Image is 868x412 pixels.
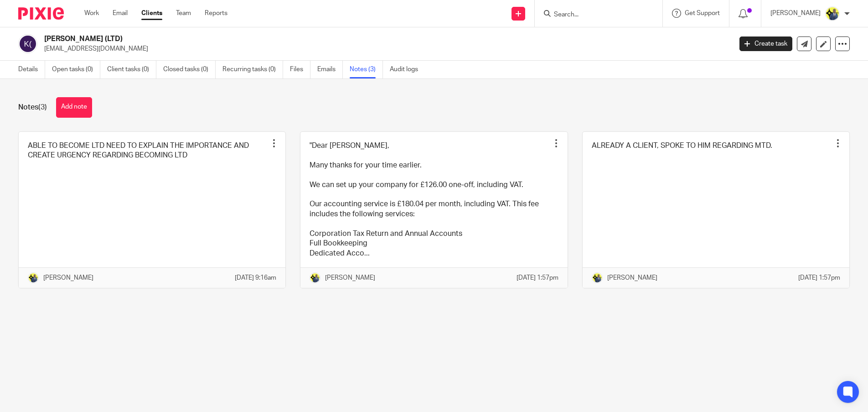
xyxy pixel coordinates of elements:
[113,9,128,18] a: Email
[56,97,92,118] button: Add note
[84,9,99,18] a: Work
[18,7,64,20] img: Pixie
[205,9,227,18] a: Reports
[739,37,792,51] a: Create task
[222,61,283,78] a: Recurring tasks (0)
[553,11,635,19] input: Search
[38,104,47,111] span: (3)
[685,10,720,16] span: Get Support
[607,273,657,282] p: [PERSON_NAME]
[44,34,589,44] h2: [PERSON_NAME] (LTD)
[825,6,840,21] img: Dennis-Starbridge.jpg
[18,34,37,53] img: svg%3E
[18,61,45,78] a: Details
[28,272,39,283] img: Dennis-Starbridge.jpg
[592,272,603,283] img: Dennis-Starbridge.jpg
[390,61,425,78] a: Audit logs
[770,9,821,18] p: [PERSON_NAME]
[290,61,310,78] a: Files
[235,273,276,282] p: [DATE] 9:16am
[141,9,162,18] a: Clients
[325,273,375,282] p: [PERSON_NAME]
[176,9,191,18] a: Team
[350,61,383,78] a: Notes (3)
[107,61,156,78] a: Client tasks (0)
[310,272,320,283] img: Dennis-Starbridge.jpg
[44,44,726,53] p: [EMAIL_ADDRESS][DOMAIN_NAME]
[18,103,47,112] h1: Notes
[317,61,343,78] a: Emails
[517,273,558,282] p: [DATE] 1:57pm
[163,61,216,78] a: Closed tasks (0)
[52,61,100,78] a: Open tasks (0)
[43,273,93,282] p: [PERSON_NAME]
[798,273,840,282] p: [DATE] 1:57pm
